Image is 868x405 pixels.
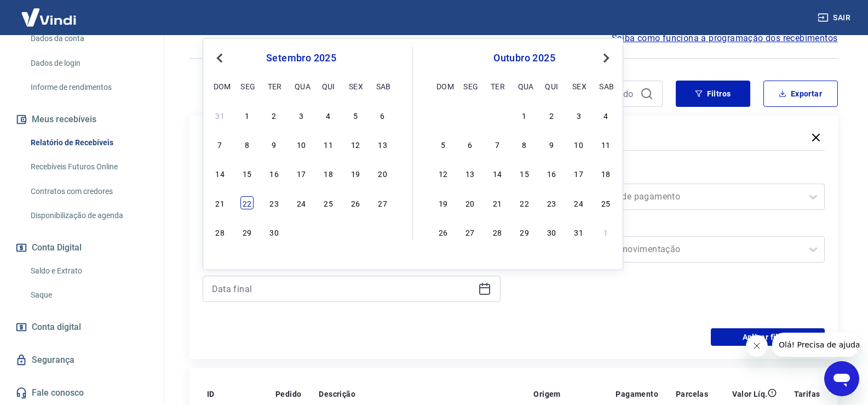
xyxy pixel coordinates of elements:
[214,167,227,180] div: Choose domingo, 14 de setembro de 2025
[212,107,390,239] div: month 2025-09
[529,168,823,181] label: Forma de Pagamento
[275,389,301,400] p: Pedido
[599,196,612,209] div: Choose sábado, 25 de outubro de 2025
[518,79,531,93] div: qua
[376,109,389,122] div: Choose sábado, 6 de setembro de 2025
[26,52,151,75] a: Dados de login
[207,389,215,400] p: ID
[295,138,308,151] div: Choose quarta-feira, 10 de setembro de 2025
[545,225,558,238] div: Choose quinta-feira, 30 de outubro de 2025
[376,138,389,151] div: Choose sábado, 13 de setembro de 2025
[599,138,612,151] div: Choose sábado, 11 de outubro de 2025
[349,196,362,209] div: Choose sexta-feira, 26 de setembro de 2025
[436,167,450,180] div: Choose domingo, 12 de outubro de 2025
[572,196,585,209] div: Choose sexta-feira, 24 de outubro de 2025
[214,79,227,93] div: dom
[240,196,254,209] div: Choose segunda-feira, 22 de setembro de 2025
[32,320,81,335] span: Conta digital
[436,138,450,151] div: Choose domingo, 5 de outubro de 2025
[240,167,254,180] div: Choose segunda-feira, 15 de setembro de 2025
[491,138,504,151] div: Choose terça-feira, 7 de outubro de 2025
[676,389,708,400] p: Parcelas
[463,167,476,180] div: Choose segunda-feira, 13 de outubro de 2025
[763,81,838,107] button: Exportar
[26,260,151,282] a: Saldo e Extrato
[376,79,389,93] div: sab
[518,109,531,122] div: Choose quarta-feira, 1 de outubro de 2025
[572,167,585,180] div: Choose sexta-feira, 17 de outubro de 2025
[772,333,859,357] iframe: Mensagem da empresa
[295,225,308,238] div: Choose quarta-feira, 1 de outubro de 2025
[213,52,226,65] button: Previous Month
[13,236,151,260] button: Conta Digital
[599,109,612,122] div: Choose sábado, 4 de outubro de 2025
[545,196,558,209] div: Choose quinta-feira, 23 de outubro de 2025
[572,225,585,238] div: Choose sexta-feira, 31 de outubro de 2025
[26,180,151,203] a: Contratos com credores
[545,79,558,93] div: qui
[214,196,227,209] div: Choose domingo, 21 de setembro de 2025
[572,109,585,122] div: Choose sexta-feira, 3 de outubro de 2025
[295,79,308,93] div: qua
[322,196,335,209] div: Choose quinta-feira, 25 de setembro de 2025
[214,225,227,238] div: Choose domingo, 28 de setembro de 2025
[240,138,254,151] div: Choose segunda-feira, 8 de setembro de 2025
[436,79,450,93] div: dom
[240,225,254,238] div: Choose segunda-feira, 29 de setembro de 2025
[491,167,504,180] div: Choose terça-feira, 14 de outubro de 2025
[349,225,362,238] div: Choose sexta-feira, 3 de outubro de 2025
[322,79,335,93] div: qui
[295,167,308,180] div: Choose quarta-feira, 17 de setembro de 2025
[349,79,362,93] div: sex
[268,196,281,209] div: Choose terça-feira, 23 de setembro de 2025
[545,109,558,122] div: Choose quinta-feira, 2 de outubro de 2025
[599,79,612,93] div: sab
[268,225,281,238] div: Choose terça-feira, 30 de setembro de 2025
[214,138,227,151] div: Choose domingo, 7 de setembro de 2025
[491,196,504,209] div: Choose terça-feira, 21 de outubro de 2025
[26,204,151,227] a: Disponibilização de agenda
[600,52,613,65] button: Next Month
[26,284,151,306] a: Saque
[295,109,308,122] div: Choose quarta-feira, 3 de setembro de 2025
[572,79,585,93] div: sex
[815,8,855,28] button: Sair
[13,348,151,372] a: Segurança
[240,109,254,122] div: Choose segunda-feira, 1 de setembro de 2025
[746,335,768,357] iframe: Fechar mensagem
[491,225,504,238] div: Choose terça-feira, 28 de outubro de 2025
[376,196,389,209] div: Choose sábado, 27 de setembro de 2025
[529,221,823,234] label: Tipo de Movimentação
[7,8,92,16] span: Olá! Precisa de ajuda?
[545,138,558,151] div: Choose quinta-feira, 9 de outubro de 2025
[518,225,531,238] div: Choose quarta-feira, 29 de outubro de 2025
[599,225,612,238] div: Choose sábado, 1 de novembro de 2025
[268,109,281,122] div: Choose terça-feira, 2 de setembro de 2025
[518,138,531,151] div: Choose quarta-feira, 8 de outubro de 2025
[612,32,838,45] a: Saiba como funciona a programação dos recebimentos
[824,361,859,396] iframe: Botão para abrir a janela de mensagens
[26,76,151,99] a: Informe de rendimentos
[435,52,614,65] div: outubro 2025
[518,196,531,209] div: Choose quarta-feira, 22 de outubro de 2025
[599,167,612,180] div: Choose sábado, 18 de outubro de 2025
[732,389,768,400] p: Valor Líq.
[545,167,558,180] div: Choose quinta-feira, 16 de outubro de 2025
[349,109,362,122] div: Choose sexta-feira, 5 de setembro de 2025
[463,138,476,151] div: Choose segunda-feira, 6 de outubro de 2025
[268,138,281,151] div: Choose terça-feira, 9 de setembro de 2025
[491,109,504,122] div: Choose terça-feira, 30 de setembro de 2025
[26,27,151,50] a: Dados da conta
[436,109,450,122] div: Choose domingo, 28 de setembro de 2025
[240,79,254,93] div: seg
[26,156,151,178] a: Recebíveis Futuros Online
[319,389,355,400] p: Descrição
[572,138,585,151] div: Choose sexta-feira, 10 de outubro de 2025
[214,109,227,122] div: Choose domingo, 31 de agosto de 2025
[491,79,504,93] div: ter
[463,196,476,209] div: Choose segunda-feira, 20 de outubro de 2025
[268,167,281,180] div: Choose terça-feira, 16 de setembro de 2025
[268,79,281,93] div: ter
[518,167,531,180] div: Choose quarta-feira, 15 de outubro de 2025
[295,196,308,209] div: Choose quarta-feira, 24 de setembro de 2025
